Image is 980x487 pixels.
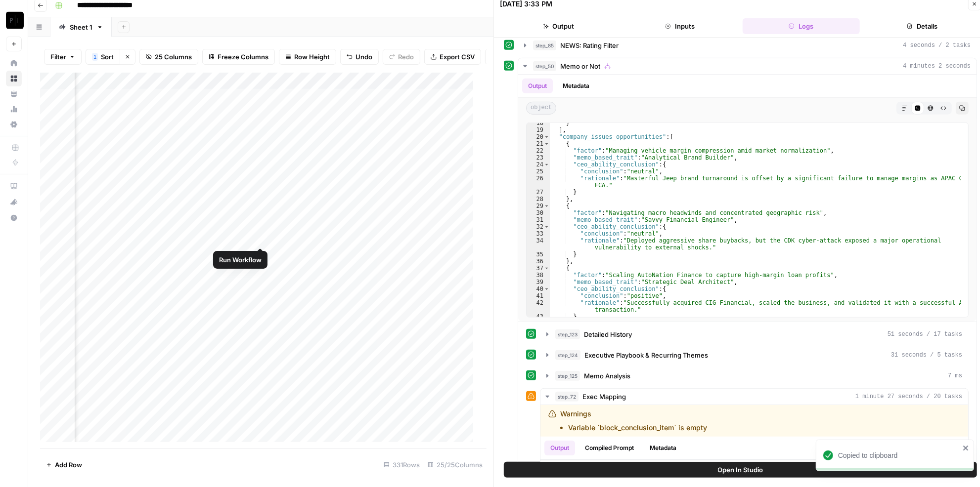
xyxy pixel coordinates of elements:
div: Copied to clipboard [838,450,960,460]
button: Inputs [621,18,738,34]
li: Variable `block_conclusion_item` is empty [568,423,707,433]
button: Metadata [644,441,682,455]
div: 36 [527,258,550,265]
div: 18 [527,120,550,126]
div: 1 [92,53,98,61]
button: 4 seconds / 2 tasks [518,38,977,53]
button: Open In Studio [504,462,977,478]
span: 1 [93,53,96,61]
span: Toggle code folding, rows 40 through 43 [544,285,549,292]
span: 31 seconds / 5 tasks [891,351,962,360]
div: 19 [527,126,550,133]
span: 4 minutes 2 seconds [903,62,971,71]
span: Redo [398,52,414,62]
div: 41 [527,292,550,299]
button: Output [544,441,575,455]
div: 39 [527,279,550,285]
a: AirOps Academy [6,178,22,194]
button: 4 minutes 2 seconds [518,58,977,74]
span: 1 minute 27 seconds / 20 tasks [855,392,962,401]
span: Detailed History [584,329,632,339]
button: Filter [44,49,82,65]
a: Your Data [6,86,22,102]
button: Output [500,18,617,34]
button: Redo [383,49,420,65]
div: 23 [527,154,550,161]
img: Paragon Intel - Bill / Ty / Colby R&D Logo [6,11,24,29]
button: 25 Columns [139,49,198,65]
span: step_72 [555,392,579,402]
span: step_125 [555,371,580,381]
a: Sheet 1 [50,17,112,37]
button: Export CSV [424,49,481,65]
span: Open In Studio [718,465,763,475]
span: object [526,102,556,115]
div: 28 [527,196,550,203]
span: 7 ms [948,371,962,380]
span: Toggle code folding, rows 29 through 36 [544,203,549,209]
span: Export CSV [440,52,475,62]
button: Workspace: Paragon Intel - Bill / Ty / Colby R&D [6,8,22,33]
span: 4 seconds / 2 tasks [903,41,971,50]
span: Filter [50,52,66,62]
div: 34 [527,237,550,251]
span: Toggle code folding, rows 21 through 28 [544,140,549,147]
div: 21 [527,140,550,147]
span: NEWS: Rating Filter [560,41,619,50]
span: Row Height [294,52,330,62]
span: Toggle code folding, rows 20 through 53 [544,133,549,140]
div: 26 [527,175,550,189]
span: step_50 [533,61,556,71]
button: Output [522,79,553,93]
span: Add Row [55,460,82,470]
button: Row Height [279,49,336,65]
span: Undo [356,52,372,62]
span: step_85 [533,41,556,50]
button: Compiled Prompt [579,441,640,455]
div: 33 [527,230,550,237]
div: Warnings [560,409,707,433]
div: 32 [527,223,550,230]
a: Browse [6,71,22,86]
button: 1 minute 27 seconds / 20 tasks [540,389,968,405]
button: Freeze Columns [202,49,275,65]
button: close [963,444,970,452]
button: Logs [743,18,860,34]
span: Toggle code folding, rows 32 through 35 [544,223,549,230]
div: Run Workflow [219,255,262,265]
div: 43 [527,313,550,320]
div: 29 [527,203,550,209]
span: Exec Mapping [582,392,626,402]
div: 30 [527,209,550,216]
div: 22 [527,147,550,154]
span: Memo Analysis [584,371,630,381]
button: Help + Support [6,210,22,226]
div: 25 [527,168,550,175]
div: Sheet 1 [70,22,92,32]
div: What's new? [6,195,21,209]
button: Add Row [40,457,88,473]
button: Metadata [557,79,595,93]
button: 51 seconds / 17 tasks [540,326,968,342]
span: Memo or Not [560,61,600,71]
button: What's new? [6,194,22,210]
div: 35 [527,251,550,258]
div: 20 [527,133,550,140]
a: Usage [6,101,22,117]
span: Toggle code folding, rows 37 through 44 [544,265,549,272]
div: 331 Rows [380,457,424,473]
button: 1Sort [86,49,120,65]
div: 40 [527,285,550,292]
a: Home [6,55,22,71]
button: 31 seconds / 5 tasks [540,347,968,363]
div: 27 [527,189,550,196]
a: Settings [6,117,22,132]
button: Undo [340,49,379,65]
span: 25 Columns [155,52,192,62]
div: 24 [527,161,550,168]
button: 7 ms [540,368,968,384]
span: Sort [101,52,114,62]
span: Toggle code folding, rows 24 through 27 [544,161,549,168]
span: step_123 [555,329,580,339]
div: 31 [527,216,550,223]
